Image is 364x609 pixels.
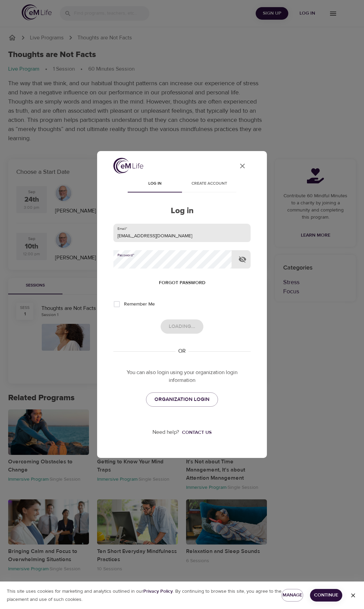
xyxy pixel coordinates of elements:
span: ORGANIZATION LOGIN [154,395,210,404]
div: Contact us [182,429,212,436]
span: Manage [287,591,298,599]
a: Contact us [179,429,212,436]
span: Log in [132,180,178,187]
img: logo [113,158,143,174]
div: disabled tabs example [113,176,251,192]
button: Forgot password [156,277,208,289]
b: Privacy Policy [143,588,173,594]
a: ORGANIZATION LOGIN [146,392,218,407]
span: Forgot password [159,279,205,287]
button: close [234,158,251,174]
span: Remember Me [124,301,155,308]
p: Need help? [152,428,179,436]
span: Continue [315,591,337,599]
div: OR [176,347,188,355]
p: You can also login using your organization login information [113,369,251,384]
span: Create account [186,180,232,187]
h2: Log in [113,206,251,216]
